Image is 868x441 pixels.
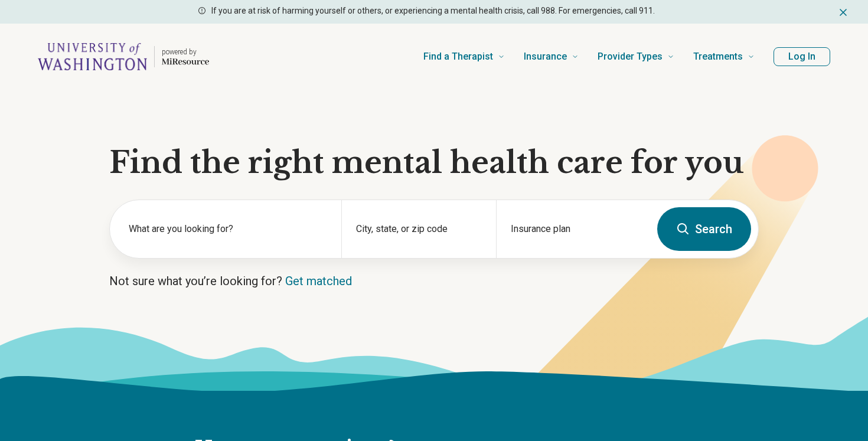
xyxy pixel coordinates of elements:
[109,273,759,289] p: Not sure what you’re looking for?
[657,207,751,251] button: Search
[162,47,209,57] p: powered by
[693,48,743,65] span: Treatments
[837,5,849,19] button: Dismiss
[524,33,579,80] a: Insurance
[211,5,655,17] p: If you are at risk of harming yourself or others, or experiencing a mental health crisis, call 98...
[598,48,663,65] span: Provider Types
[598,33,674,80] a: Provider Types
[109,145,759,181] h1: Find the right mental health care for you
[423,33,505,80] a: Find a Therapist
[693,33,755,80] a: Treatments
[285,274,352,288] a: Get matched
[38,38,209,76] a: Home page
[129,222,327,236] label: What are you looking for?
[774,47,830,66] button: Log In
[423,48,493,65] span: Find a Therapist
[524,48,567,65] span: Insurance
